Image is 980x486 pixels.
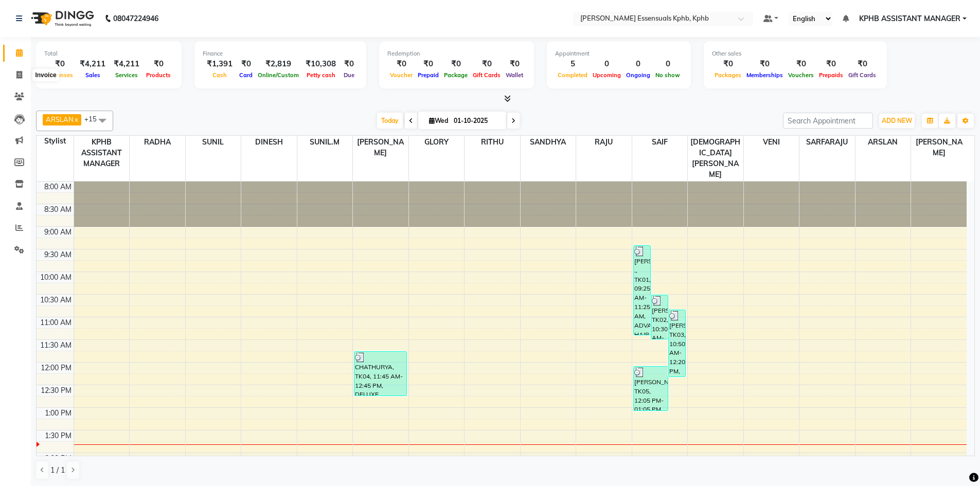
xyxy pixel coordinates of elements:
[37,136,74,147] div: Stylist
[301,58,340,70] div: ₹10,308
[38,272,74,283] div: 10:00 AM
[744,136,799,149] span: VENI
[387,71,415,79] span: Voucher
[26,4,97,33] img: logo
[470,71,503,79] span: Gift Cards
[43,408,74,419] div: 1:00 PM
[203,58,237,70] div: ₹1,391
[76,58,110,70] div: ₹4,211
[744,71,786,79] span: Memberships
[42,182,74,192] div: 8:00 AM
[210,71,229,79] span: Cash
[387,49,526,58] div: Redemption
[241,136,297,149] span: DINESH
[555,71,590,79] span: Completed
[415,71,441,79] span: Prepaid
[83,71,103,79] span: Sales
[555,58,590,70] div: 5
[786,58,816,70] div: ₹0
[744,58,786,70] div: ₹0
[688,136,743,181] span: [DEMOGRAPHIC_DATA][PERSON_NAME]
[799,136,855,149] span: SARFARAJU
[712,71,744,79] span: Packages
[113,4,158,33] b: 08047224946
[576,136,632,149] span: RAJU
[882,117,912,124] span: ADD NEW
[38,295,74,305] div: 10:30 AM
[712,49,879,58] div: Other sales
[634,367,668,410] div: [PERSON_NAME], TK05, 12:05 PM-01:05 PM, ADVANCED HAIR CUT MEN'S
[465,136,520,149] span: RITHU
[470,58,503,70] div: ₹0
[74,115,78,123] a: x
[783,113,873,129] input: Search Appointment
[341,71,357,79] span: Due
[186,136,241,149] span: SUNIL
[38,317,74,328] div: 11:00 AM
[44,49,173,58] div: Total
[32,69,59,81] div: Invoice
[415,58,441,70] div: ₹0
[816,71,846,79] span: Prepaids
[816,58,846,70] div: ₹0
[113,71,140,79] span: Services
[503,58,526,70] div: ₹0
[521,136,576,149] span: SANDHYA
[623,58,653,70] div: 0
[353,136,408,159] span: [PERSON_NAME]
[74,136,130,170] span: KPHB ASSISTANT MANAGER
[39,385,74,396] div: 12:30 PM
[84,115,104,123] span: +15
[340,58,358,70] div: ₹0
[297,136,353,149] span: SUNIL.M
[669,310,685,376] div: [PERSON_NAME], TK03, 10:50 AM-12:20 PM, ADVANCED HAIR CUT MEN'S,[PERSON_NAME] SHAPE
[255,71,301,79] span: Online/Custom
[623,71,653,79] span: Ongoing
[911,136,967,159] span: [PERSON_NAME]
[377,113,403,129] span: Today
[44,58,76,70] div: ₹0
[634,246,650,335] div: [PERSON_NAME] ., TK01, 09:25 AM-11:25 AM, ADVANCED HAIR CUT MEN'S,[PERSON_NAME] SHAPE,HEAD MASSAG...
[786,71,816,79] span: Vouchers
[144,71,173,79] span: Products
[304,71,338,79] span: Petty cash
[409,136,465,149] span: GLORY
[651,295,668,339] div: [PERSON_NAME], TK02, 10:30 AM-11:30 AM, ADVANCED HAIR CUT MEN'S
[632,136,688,149] span: SAIF
[441,58,470,70] div: ₹0
[859,13,960,24] span: KPHB ASSISTANT MANAGER
[237,58,255,70] div: ₹0
[846,71,879,79] span: Gift Cards
[451,113,502,129] input: 2025-10-01
[43,453,74,464] div: 2:00 PM
[130,136,185,149] span: RADHA
[590,58,623,70] div: 0
[387,58,415,70] div: ₹0
[144,58,173,70] div: ₹0
[653,58,683,70] div: 0
[39,363,74,373] div: 12:00 PM
[354,352,406,395] div: CHATHURYA, TK04, 11:45 AM-12:45 PM, DELUXE PEDICURE
[503,71,526,79] span: Wallet
[653,71,683,79] span: No show
[50,465,65,476] span: 1 / 1
[426,117,451,124] span: Wed
[555,49,683,58] div: Appointment
[38,340,74,351] div: 11:30 AM
[255,58,301,70] div: ₹2,819
[110,58,144,70] div: ₹4,211
[846,58,879,70] div: ₹0
[42,249,74,260] div: 9:30 AM
[590,71,623,79] span: Upcoming
[46,115,74,123] span: ARSLAN
[237,71,255,79] span: Card
[42,227,74,238] div: 9:00 AM
[42,204,74,215] div: 8:30 AM
[879,114,915,128] button: ADD NEW
[856,136,911,149] span: ARSLAN
[712,58,744,70] div: ₹0
[203,49,358,58] div: Finance
[441,71,470,79] span: Package
[43,430,74,441] div: 1:30 PM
